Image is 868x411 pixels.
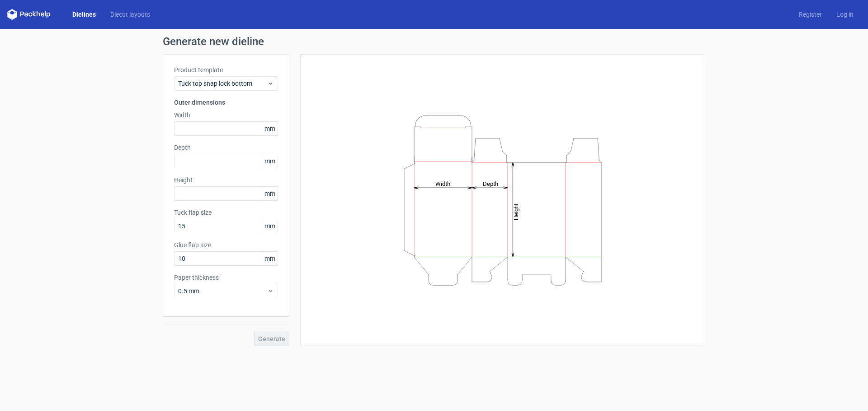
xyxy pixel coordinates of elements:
h3: Outer dimensions [174,98,278,107]
label: Height [174,175,278,185]
h1: Generate new dieline [163,36,705,47]
span: Tuck top snap lock bottom [178,79,267,88]
span: mm [262,187,278,200]
label: Paper thickness [174,273,278,282]
tspan: Width [435,180,450,187]
a: Register [792,10,829,19]
span: mm [262,219,278,233]
span: 0.5 mm [178,286,267,296]
span: mm [262,122,278,135]
a: Diecut layouts [103,10,157,19]
label: Product template [174,65,278,74]
a: Log in [829,10,861,19]
tspan: Depth [483,180,498,187]
span: mm [262,154,278,168]
label: Glue flap size [174,240,278,249]
label: Depth [174,143,278,152]
tspan: Height [513,203,519,220]
span: mm [262,252,278,265]
label: Width [174,111,278,120]
a: Dielines [65,10,103,19]
label: Tuck flap size [174,208,278,217]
